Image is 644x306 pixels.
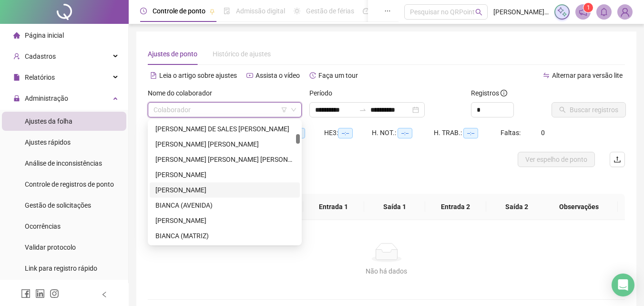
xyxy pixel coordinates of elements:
[486,194,547,220] th: Saída 2
[25,222,61,230] span: Ocorrências
[13,95,20,102] span: lock
[155,231,294,241] div: BIANCA (MATRIZ)
[579,8,587,16] span: notification
[540,194,618,220] th: Observações
[150,182,300,198] div: BEATRIZ SILVESTRE LIRA
[150,228,300,243] div: BIANCA (MATRIZ)
[543,72,550,79] span: swap
[13,53,20,60] span: user-add
[155,215,294,226] div: [PERSON_NAME]
[21,289,31,298] span: facebook
[25,243,76,251] span: Validar protocolo
[213,50,271,58] span: Histórico de ajustes
[25,74,55,81] span: Relatórios
[363,8,369,14] span: dashboard
[552,72,623,79] span: Alternar para versão lite
[155,185,294,195] div: [PERSON_NAME]
[25,201,91,209] span: Gestão de solicitações
[101,291,108,298] span: left
[612,274,634,296] div: Open Intercom Messenger
[501,129,522,137] span: Faltas:
[463,128,478,138] span: --:--
[475,9,482,16] span: search
[25,32,64,39] span: Página inicial
[25,159,102,167] span: Análise de inconsistências
[25,264,97,272] span: Link para registro rápido
[364,194,425,220] th: Saída 1
[338,128,353,138] span: --:--
[303,194,364,220] th: Entrada 1
[150,198,300,213] div: BIANCA (AVENIDA)
[150,152,300,167] div: AYANA RAINARA DA SILVA ROCHA
[306,7,354,15] span: Gestão de férias
[425,194,486,220] th: Entrada 2
[324,127,372,138] div: HE 3:
[281,107,287,113] span: filter
[256,72,300,79] span: Assista o vídeo
[600,8,608,16] span: bell
[372,127,434,138] div: H. NOT.:
[140,8,147,14] span: clock-circle
[150,72,157,79] span: file-text
[398,128,412,138] span: --:--
[209,9,215,14] span: pushpin
[35,289,45,298] span: linkedin
[613,156,621,163] span: upload
[309,88,338,98] label: Período
[159,266,613,276] div: Não há dados
[548,201,610,212] span: Observações
[557,7,567,17] img: sparkle-icon.fc2bf0ac1784a2077858766a79e2daf3.svg
[552,102,626,117] button: Buscar registros
[150,137,300,152] div: ARTHUR SILVA MACIEL SANTOS
[150,167,300,182] div: BARBARA SILVA BATISTA
[155,169,294,180] div: [PERSON_NAME]
[359,106,367,114] span: swap-right
[153,7,205,15] span: Controle de ponto
[291,107,296,113] span: down
[583,3,593,12] sup: 1
[150,213,300,228] div: BIANCA MATIAS DE ARAÚJO
[359,106,367,114] span: to
[318,72,358,79] span: Faça um tour
[518,152,595,167] button: Ver espelho de ponto
[493,7,549,17] span: [PERSON_NAME] - Fitness Exclusive
[155,139,294,149] div: [PERSON_NAME] [PERSON_NAME]
[25,95,68,102] span: Administração
[25,117,72,125] span: Ajustes da folha
[148,50,197,58] span: Ajustes de ponto
[25,53,56,60] span: Cadastros
[618,5,632,19] img: 5500
[294,8,300,14] span: sun
[25,138,71,146] span: Ajustes rápidos
[150,121,300,137] div: ANTONIO IRANILDO DE SALES GOMES
[25,180,114,188] span: Controle de registros de ponto
[236,7,285,15] span: Admissão digital
[587,4,590,11] span: 1
[501,90,507,96] span: info-circle
[384,8,391,14] span: ellipsis
[155,200,294,211] div: BIANCA (AVENIDA)
[155,154,294,165] div: [PERSON_NAME] [PERSON_NAME] [PERSON_NAME]
[13,74,20,81] span: file
[309,72,316,79] span: history
[224,8,230,14] span: file-done
[246,72,253,79] span: youtube
[159,72,237,79] span: Leia o artigo sobre ajustes
[13,32,20,39] span: home
[434,127,501,138] div: H. TRAB.:
[50,289,59,298] span: instagram
[155,124,294,134] div: [PERSON_NAME] DE SALES [PERSON_NAME]
[541,129,545,137] span: 0
[471,88,507,98] span: Registros
[148,88,218,98] label: Nome do colaborador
